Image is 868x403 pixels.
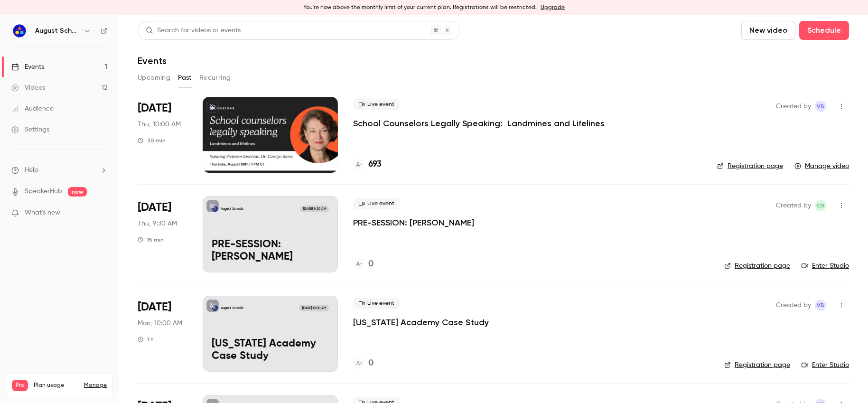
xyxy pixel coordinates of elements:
[815,200,826,211] span: Chloe Squitiero
[212,239,329,263] p: PRE-SESSION: [PERSON_NAME]
[353,357,373,370] a: 0
[817,101,824,112] span: VB
[146,26,241,36] div: Search for videos or events
[12,23,27,38] img: August Schools
[353,317,489,328] a: [US_STATE] Academy Case Study
[368,357,373,370] h4: 0
[368,158,382,171] h4: 693
[138,300,171,315] span: [DATE]
[368,258,373,271] h4: 0
[68,187,87,197] span: new
[138,296,187,372] div: Aug 4 Mon, 10:00 AM (America/Los Angeles)
[138,137,166,144] div: 30 min
[203,296,338,372] a: Virginia Academy Case StudyAugust Schools[DATE] 10:00 AM[US_STATE] Academy Case Study
[353,198,400,209] span: Live event
[138,70,170,85] button: Upcoming
[815,101,826,112] span: Victoria Bush
[96,209,107,217] iframe: Noticeable Trigger
[138,336,154,343] div: 1 h
[35,26,80,36] h6: August Schools
[776,101,811,112] span: Created by
[353,258,373,271] a: 0
[34,382,78,389] span: Plan usage
[724,360,790,370] a: Registration page
[212,338,329,363] p: [US_STATE] Academy Case Study
[799,21,849,40] button: Schedule
[138,236,164,244] div: 15 min
[794,161,849,171] a: Manage video
[802,360,849,370] a: Enter Studio
[353,217,474,228] a: PRE-SESSION: [PERSON_NAME]
[815,300,826,311] span: Victoria Bush
[138,55,167,66] h1: Events
[11,62,44,72] div: Events
[802,261,849,271] a: Enter Studio
[138,319,182,328] span: Mon, 10:00 AM
[138,219,177,228] span: Thu, 9:30 AM
[12,380,28,391] span: Pro
[25,187,62,197] a: SpeakerHub
[724,261,790,271] a: Registration page
[199,70,231,85] button: Recurring
[353,158,382,171] a: 693
[300,206,328,212] span: [DATE] 9:30 AM
[11,104,54,113] div: Audience
[25,165,38,175] span: Help
[741,21,795,40] button: New video
[138,200,171,215] span: [DATE]
[817,300,824,311] span: VB
[11,165,107,175] li: help-dropdown-opener
[25,208,60,218] span: What's new
[776,300,811,311] span: Created by
[353,118,605,129] a: School Counselors Legally Speaking: Landmines and Lifelines
[817,200,825,211] span: CS
[203,196,338,272] a: PRE-SESSION: Dr. StoneAugust Schools[DATE] 9:30 AMPRE-SESSION: [PERSON_NAME]
[541,4,565,11] a: Upgrade
[11,125,49,134] div: Settings
[776,200,811,211] span: Created by
[353,99,400,110] span: Live event
[138,97,187,173] div: Aug 28 Thu, 10:00 AM (America/Los Angeles)
[178,70,192,85] button: Past
[717,161,783,171] a: Registration page
[221,306,243,310] p: August Schools
[138,196,187,272] div: Aug 28 Thu, 12:30 PM (America/New York)
[11,83,45,93] div: Videos
[84,382,107,389] a: Manage
[138,101,171,116] span: [DATE]
[138,120,181,129] span: Thu, 10:00 AM
[299,305,328,311] span: [DATE] 10:00 AM
[353,298,400,309] span: Live event
[221,206,243,211] p: August Schools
